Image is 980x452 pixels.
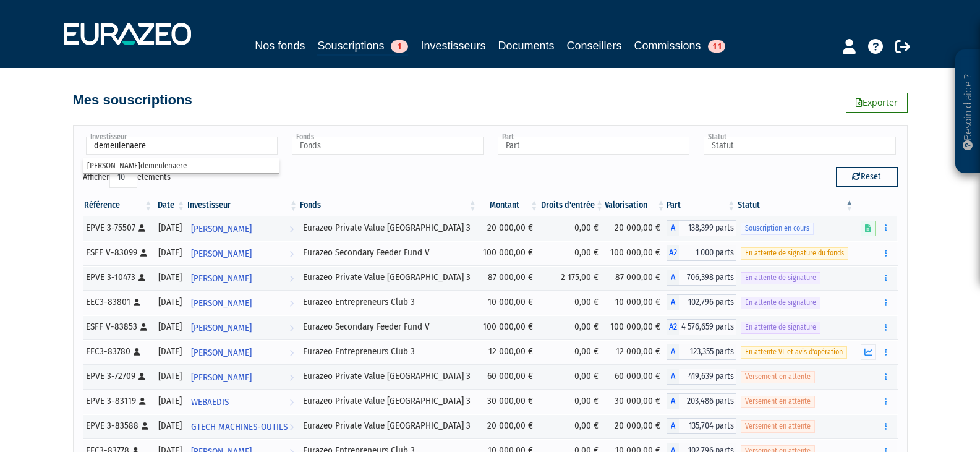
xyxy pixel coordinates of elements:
[667,294,679,310] span: A
[605,195,667,216] th: Valorisation: activer pour trier la colonne par ordre croissant
[478,216,540,241] td: 20 000,00 €
[64,23,191,45] img: 1732889491-logotype_eurazeo_blanc_rvb.png
[667,270,737,286] div: A - Eurazeo Private Value Europe 3
[478,339,540,364] td: 12 000,00 €
[736,195,854,216] th: Statut : activer pour trier la colonne par ordre d&eacute;croissant
[186,414,299,438] a: GTECH MACHINES-OUTILS
[679,418,737,434] span: 135,704 parts
[158,221,182,234] div: [DATE]
[741,297,820,309] span: En attente de signature
[289,242,294,265] i: Voir l'investisseur
[86,221,150,234] div: EPVE 3-75507
[741,396,815,407] span: Versement en attente
[605,216,667,241] td: 20 000,00 €
[158,271,182,284] div: [DATE]
[186,389,299,414] a: WEBAEDIS
[741,223,814,234] span: Souscription en cours
[605,364,667,389] td: 60 000,00 €
[86,246,150,259] div: ESFF V-83099
[191,341,252,364] span: [PERSON_NAME]
[303,370,474,383] div: Eurazeo Private Value [GEOGRAPHIC_DATA] 3
[539,364,605,389] td: 0,00 €
[86,419,150,432] div: EPVE 3-83588
[186,364,299,389] a: [PERSON_NAME]
[539,339,605,364] td: 0,00 €
[667,344,737,360] div: A - Eurazeo Entrepreneurs Club 3
[836,167,898,187] button: Reset
[679,220,737,236] span: 138,399 parts
[303,320,474,333] div: Eurazeo Secondary Feeder Fund V
[289,391,294,414] i: Voir l'investisseur
[478,241,540,265] td: 100 000,00 €
[679,344,737,360] span: 123,355 parts
[667,393,679,409] span: A
[667,195,737,216] th: Part: activer pour trier la colonne par ordre croissant
[86,271,150,284] div: EPVE 3-10473
[667,220,737,236] div: A - Eurazeo Private Value Europe 3
[73,93,192,108] h4: Mes souscriptions
[86,370,150,383] div: EPVE 3-72709
[191,416,288,438] span: GTECH MACHINES-OUTILS
[191,267,252,290] span: [PERSON_NAME]
[741,420,815,432] span: Versement en attente
[391,40,408,53] span: 1
[605,315,667,339] td: 100 000,00 €
[667,220,679,236] span: A
[741,371,815,383] span: Versement en attente
[605,241,667,265] td: 100 000,00 €
[634,37,725,54] a: Commissions11
[741,272,820,284] span: En attente de signature
[158,246,182,259] div: [DATE]
[191,317,252,339] span: [PERSON_NAME]
[303,246,474,259] div: Eurazeo Secondary Feeder Fund V
[679,245,737,261] span: 1 000 parts
[605,414,667,438] td: 20 000,00 €
[667,344,679,360] span: A
[289,267,294,290] i: Voir l'investisseur
[303,296,474,309] div: Eurazeo Entrepreneurs Club 3
[289,218,294,241] i: Voir l'investisseur
[539,265,605,290] td: 2 175,00 €
[134,299,140,306] i: [Français] Personne physique
[539,290,605,315] td: 0,00 €
[605,339,667,364] td: 12 000,00 €
[667,393,737,409] div: A - Eurazeo Private Value Europe 3
[191,366,252,389] span: [PERSON_NAME]
[158,320,182,333] div: [DATE]
[289,292,294,315] i: Voir l'investisseur
[667,369,737,385] div: A - Eurazeo Private Value Europe 3
[667,369,679,385] span: A
[667,418,737,434] div: A - Eurazeo Private Value Europe 3
[303,221,474,234] div: Eurazeo Private Value [GEOGRAPHIC_DATA] 3
[667,245,737,261] div: A2 - Eurazeo Secondary Feeder Fund V
[83,195,154,216] th: Référence : activer pour trier la colonne par ordre croissant
[679,270,737,286] span: 706,398 parts
[289,341,294,364] i: Voir l'investisseur
[539,195,605,216] th: Droits d'entrée: activer pour trier la colonne par ordre croissant
[679,294,737,310] span: 102,796 parts
[478,389,540,414] td: 30 000,00 €
[86,394,150,407] div: EPVE 3-83119
[667,418,679,434] span: A
[186,241,299,265] a: [PERSON_NAME]
[605,290,667,315] td: 10 000,00 €
[158,296,182,309] div: [DATE]
[567,37,622,54] a: Conseillers
[498,37,555,54] a: Documents
[317,37,408,56] a: Souscriptions1
[478,265,540,290] td: 87 000,00 €
[158,419,182,432] div: [DATE]
[679,319,737,335] span: 4 576,659 parts
[303,419,474,432] div: Eurazeo Private Value [GEOGRAPHIC_DATA] 3
[667,319,679,335] span: A2
[158,370,182,383] div: [DATE]
[186,265,299,290] a: [PERSON_NAME]
[186,315,299,339] a: [PERSON_NAME]
[741,322,820,333] span: En attente de signature
[539,414,605,438] td: 0,00 €
[158,394,182,407] div: [DATE]
[86,296,150,309] div: EEC3-83801
[741,247,848,259] span: En attente de signature du fonds
[186,216,299,241] a: [PERSON_NAME]
[191,292,252,315] span: [PERSON_NAME]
